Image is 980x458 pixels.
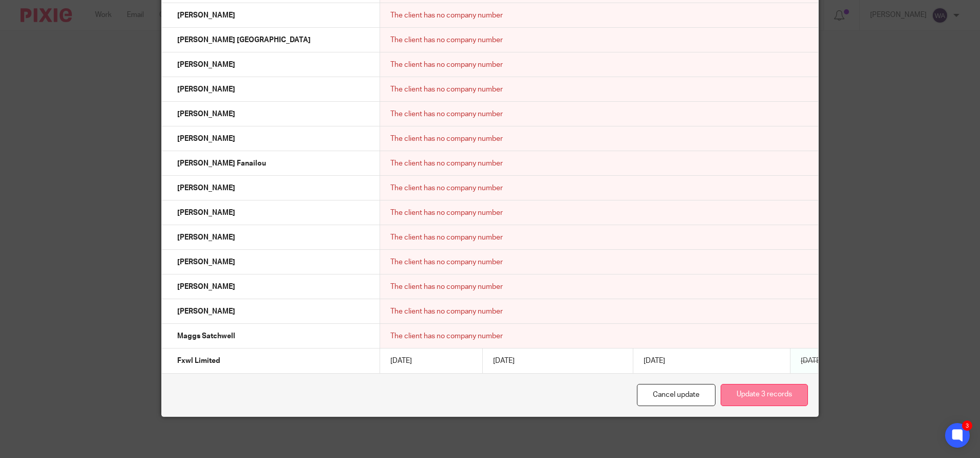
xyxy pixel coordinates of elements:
[162,250,380,274] td: [PERSON_NAME]
[162,299,380,324] td: [PERSON_NAME]
[162,151,380,176] td: [PERSON_NAME] Fanailou
[162,200,380,225] td: [PERSON_NAME]
[162,274,380,299] td: [PERSON_NAME]
[637,384,715,406] a: Cancel update
[162,52,380,77] td: [PERSON_NAME]
[390,357,412,364] span: [DATE]
[644,357,665,364] span: [DATE]
[962,420,972,431] div: 3
[493,357,515,364] span: [DATE]
[162,126,380,151] td: [PERSON_NAME]
[162,349,380,373] td: Fxwl Limited
[162,176,380,200] td: [PERSON_NAME]
[162,324,380,349] td: Maggs Satchwell
[162,102,380,126] td: [PERSON_NAME]
[162,3,380,28] td: [PERSON_NAME]
[162,28,380,52] td: [PERSON_NAME] [GEOGRAPHIC_DATA]
[801,357,822,364] span: [DATE]
[162,225,380,250] td: [PERSON_NAME]
[162,77,380,102] td: [PERSON_NAME]
[721,384,808,406] button: Update 3 records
